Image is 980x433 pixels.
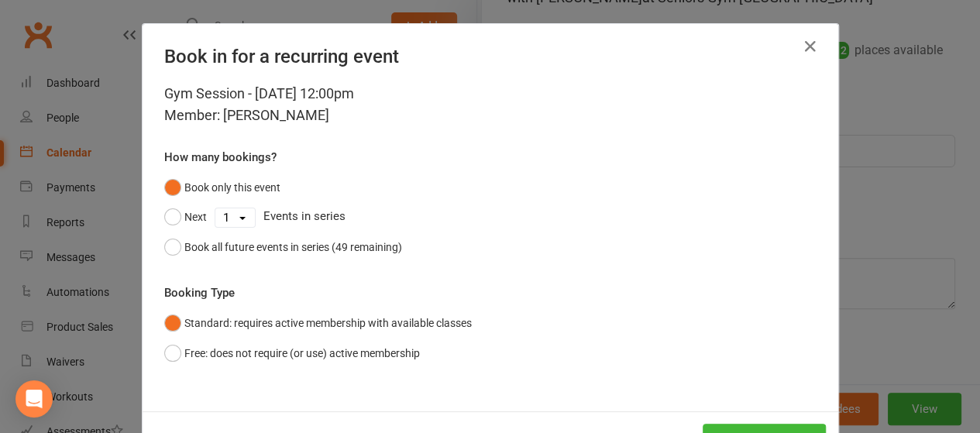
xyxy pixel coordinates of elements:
div: Gym Session - [DATE] 12:00pm Member: [PERSON_NAME] [164,83,817,126]
label: How many bookings? [164,148,277,167]
div: Events in series [164,202,817,232]
button: Free: does not require (or use) active membership [164,338,420,368]
button: Close [798,34,823,59]
div: Book all future events in series (49 remaining) [184,239,402,256]
label: Booking Type [164,284,235,302]
div: Open Intercom Messenger [15,380,53,418]
button: Standard: requires active membership with available classes [164,308,472,338]
button: Book all future events in series (49 remaining) [164,232,402,262]
button: Next [164,202,207,232]
button: Book only this event [164,173,280,202]
h4: Book in for a recurring event [164,46,817,67]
